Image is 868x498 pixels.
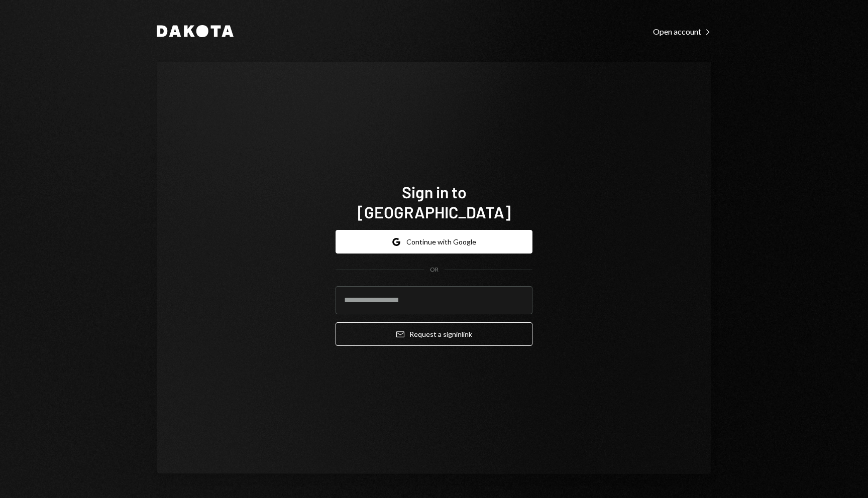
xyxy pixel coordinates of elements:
[336,322,532,346] button: Request a signinlink
[336,230,532,254] button: Continue with Google
[430,266,439,274] div: OR
[336,182,532,222] h1: Sign in to [GEOGRAPHIC_DATA]
[653,26,711,37] a: Open account
[653,27,711,37] div: Open account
